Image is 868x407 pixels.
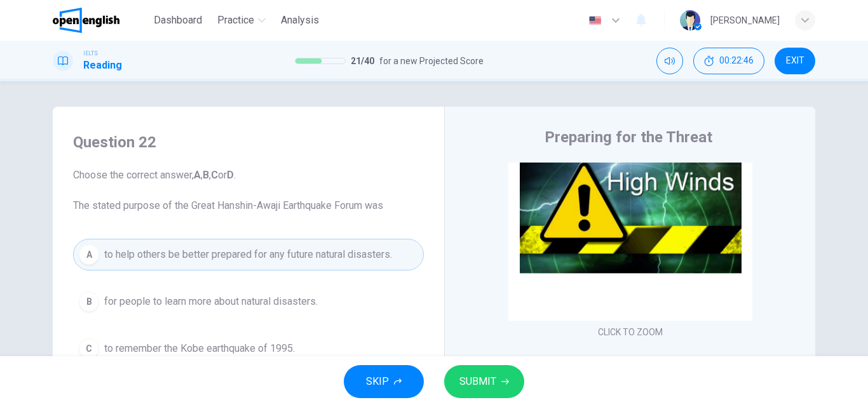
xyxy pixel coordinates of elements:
a: OpenEnglish logo [53,8,149,33]
span: to remember the Kobe earthquake of 1995. [104,341,295,356]
img: en [587,16,603,25]
button: Cto remember the Kobe earthquake of 1995. [73,333,424,364]
button: Ato help others be better prepared for any future natural disasters. [73,239,424,270]
div: B [79,291,99,312]
span: Choose the correct answer, , , or . The stated purpose of the Great Hanshin-Awaji Earthquake Foru... [73,168,424,213]
button: 00:22:46 [693,48,764,74]
h1: Reading [83,58,122,73]
span: 21 / 40 [351,53,374,69]
div: Hide [693,48,764,74]
button: Analysis [276,9,324,32]
button: EXIT [775,48,815,74]
span: 00:22:46 [719,56,754,66]
b: C [211,169,218,181]
span: SKIP [366,373,389,390]
span: SUBMIT [459,373,496,390]
b: A [194,169,201,181]
span: Analysis [281,13,319,28]
b: D [227,169,234,181]
div: Mute [656,48,683,74]
span: IELTS [83,49,98,58]
b: B [203,169,209,181]
h4: Preparing for the Threat [545,127,712,147]
div: A [79,244,99,265]
h4: Question 22 [73,132,424,152]
span: Dashboard [154,13,202,28]
span: for people to learn more about natural disasters. [104,294,318,309]
span: Practice [217,13,254,28]
button: Bfor people to learn more about natural disasters. [73,286,424,317]
img: OpenEnglish logo [53,8,119,33]
button: SKIP [344,365,424,398]
button: Practice [212,9,271,32]
button: Dashboard [149,9,207,32]
span: to help others be better prepared for any future natural disasters. [104,247,392,262]
img: Profile picture [680,10,700,30]
button: SUBMIT [444,365,524,398]
div: C [79,338,99,359]
span: for a new Projected Score [379,53,484,69]
span: EXIT [786,56,804,66]
div: [PERSON_NAME] [710,13,780,28]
